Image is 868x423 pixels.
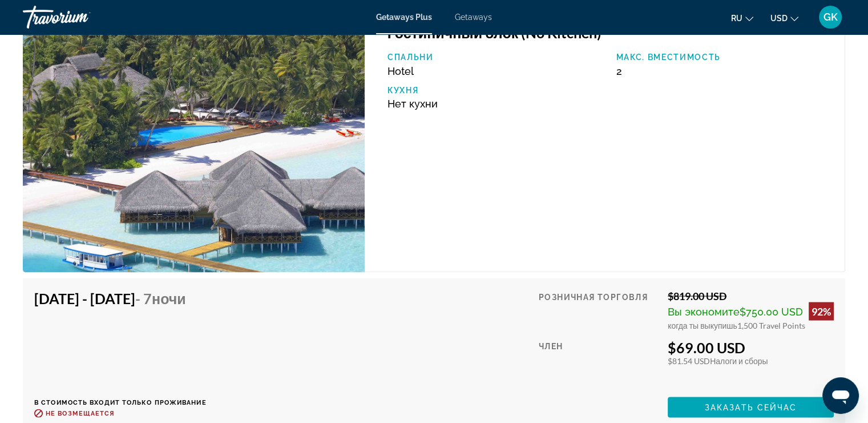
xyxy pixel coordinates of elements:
[616,53,833,62] p: Макс. вместимость
[387,98,438,110] span: Нет кухни
[455,13,492,22] a: Getaways
[46,410,114,417] span: Не возмещается
[731,10,753,26] button: Change language
[387,53,605,62] p: Спальни
[815,5,845,29] button: User Menu
[23,2,137,32] a: Travorium
[23,12,365,273] img: Medhufushi Island Resort
[668,290,834,302] div: $819.00 USD
[387,65,414,77] span: Hotel
[822,377,859,414] iframe: Кнопка запуска окна обмена сообщениями
[710,356,768,366] span: Налоги и сборы
[823,11,838,23] span: GK
[770,10,798,26] button: Change currency
[376,13,432,22] a: Getaways Plus
[152,290,186,307] span: ночи
[668,321,737,330] span: когда ты выкупишь
[731,14,742,23] span: ru
[737,321,805,330] span: 1,500 Travel Points
[34,399,207,406] p: В стоимость входит только проживание
[539,290,659,330] div: Розничная торговля
[668,356,834,366] div: $81.54 USD
[34,290,198,307] h4: [DATE] - [DATE]
[135,290,186,307] span: - 7
[740,306,803,318] span: $750.00 USD
[668,397,834,418] button: Заказать сейчас
[616,65,621,77] span: 2
[668,306,740,318] span: Вы экономите
[705,403,797,412] span: Заказать сейчас
[539,339,659,389] div: Член
[770,14,788,23] span: USD
[668,339,834,356] div: $69.00 USD
[809,302,834,321] div: 92%
[387,86,605,95] p: Кухня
